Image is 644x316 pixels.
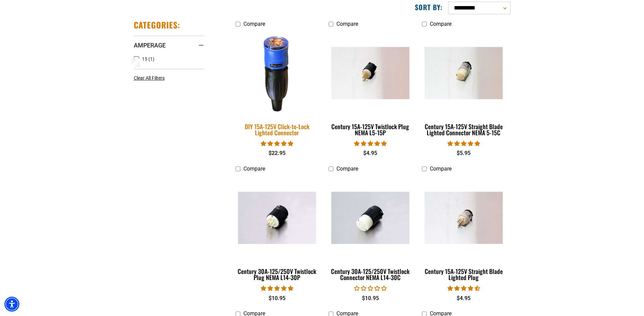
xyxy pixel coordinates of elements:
div: Accessibility Menu [4,297,19,312]
span: Amperage [134,41,166,49]
div: DIY 15A-125V Click-to-Lock Lighted Connector [236,123,319,136]
span: 5.00 stars [261,285,293,292]
a: Century 15A-125V Twistlock Plug NEMA L5-15P Century 15A-125V Twistlock Plug NEMA L5-15P [329,31,412,140]
span: Clear All Filters [134,75,165,81]
img: DIY 15A-125V Click-to-Lock Lighted Connector [229,29,325,116]
span: 5.00 stars [447,140,480,147]
img: Century 15A-125V Straight Blade Lighted Plug [421,192,507,244]
div: $22.95 [236,149,319,157]
div: $4.95 [422,294,505,302]
span: Compare [336,21,358,27]
span: Compare [243,21,265,27]
summary: Amperage [134,36,204,55]
div: Century 15A-125V Straight Blade Lighted Connector NEMA 5-15C [422,123,505,136]
img: Century 30A-125/250V Twistlock Connector NEMA L14-30C [328,192,413,244]
div: $4.95 [329,149,412,157]
div: Century 15A-125V Twistlock Plug NEMA L5-15P [329,123,412,136]
a: Clear All Filters [134,75,167,82]
a: Century 30A-125/250V Twistlock Connector NEMA L14-30C Century 30A-125/250V Twistlock Connector NE... [329,175,412,284]
h2: Categories: [134,20,181,30]
div: Century 30A-125/250V Twistlock Plug NEMA L14-30P [236,268,319,280]
a: Century 30A-125/250V Twistlock Plug NEMA L14-30P Century 30A-125/250V Twistlock Plug NEMA L14-30P [236,175,319,284]
img: Century 15A-125V Twistlock Plug NEMA L5-15P [328,47,413,99]
a: Century 15A-125V Straight Blade Lighted Connector NEMA 5-15C Century 15A-125V Straight Blade Ligh... [422,31,505,140]
div: $5.95 [422,149,505,157]
img: Century 15A-125V Straight Blade Lighted Connector NEMA 5-15C [421,47,507,99]
span: Compare [430,21,452,27]
div: Century 30A-125/250V Twistlock Connector NEMA L14-30C [329,268,412,280]
div: $10.95 [329,294,412,302]
div: $10.95 [236,294,319,302]
label: Sort by: [415,3,443,12]
a: DIY 15A-125V Click-to-Lock Lighted Connector DIY 15A-125V Click-to-Lock Lighted Connector [236,31,319,140]
span: 4.84 stars [261,140,293,147]
span: 0.00 stars [354,285,387,292]
span: 15 (1) [142,57,154,61]
span: Compare [243,165,265,172]
div: Century 15A-125V Straight Blade Lighted Plug [422,268,505,280]
span: 4.38 stars [447,285,480,292]
span: 5.00 stars [354,140,387,147]
span: Compare [336,165,358,172]
a: Century 15A-125V Straight Blade Lighted Plug Century 15A-125V Straight Blade Lighted Plug [422,175,505,284]
span: Compare [430,165,452,172]
img: Century 30A-125/250V Twistlock Plug NEMA L14-30P [234,192,320,244]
